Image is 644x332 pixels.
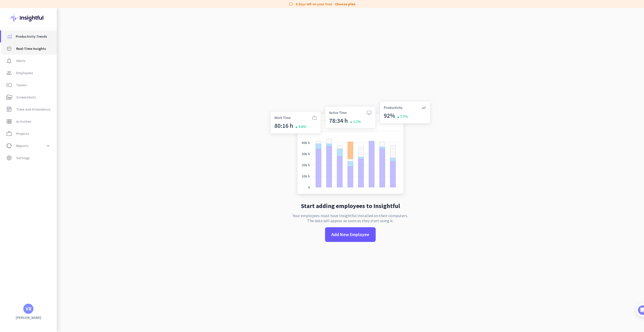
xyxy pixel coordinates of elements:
span: Home [7,171,18,174]
i: av_timer [6,46,12,52]
i: label [289,2,294,7]
a: Show me how [19,122,55,132]
a: groupEmployees [1,67,57,79]
span: Productivity Trends [16,33,47,39]
button: Help [51,158,76,178]
span: Real-Time Insights [16,46,46,52]
button: Messages [25,158,51,178]
span: Add New Employee [331,231,369,238]
span: Help [59,171,67,174]
a: menu-itemProductivity Trends [1,30,57,43]
img: Insightful logo [10,8,47,28]
button: Tasks [76,158,101,178]
img: no-search-results [267,98,434,199]
i: settings [6,155,12,161]
span: Settings [16,155,30,161]
h2: Start adding employees to Insightful [301,203,400,209]
div: Add employees [19,88,86,93]
span: Teams [16,82,27,88]
i: toll [6,82,12,88]
div: 🎊 Welcome to Insightful! 🎊 [7,19,94,38]
div: VR [26,306,31,311]
div: It's time to add your employees! This is crucial since Insightful will start collecting their act... [19,96,88,118]
span: Time and Attendance [16,106,50,112]
i: data_usage [6,143,12,149]
a: work_outlineProjects [1,128,57,140]
img: menu-item [7,34,12,39]
a: Choose plan [335,2,355,7]
img: Profile image for Tamara [18,53,26,61]
button: expand_more [44,141,53,150]
div: You're just a few steps away from completing the essential app setup [7,38,94,50]
span: Screenshots [16,94,36,100]
span: Projects [16,131,29,137]
a: av_timerReal-Time Insights [1,43,57,55]
a: data_usageReportsexpand_more [1,140,57,152]
span: Messages [29,171,47,174]
a: storageActivities [1,115,57,128]
div: [PERSON_NAME] from Insightful [28,54,83,59]
span: Activities [16,118,31,124]
div: 1Add employees [9,86,92,94]
a: notification_importantAlerts [1,55,57,67]
i: perm_media [6,94,12,100]
span: Alerts [16,58,26,64]
h1: Tasks [43,2,59,11]
p: Your employees must have Insightful installed on their computers. The data will appear as soon as... [293,213,408,223]
i: storage [6,118,12,124]
div: Show me how [19,118,88,132]
i: event_note [6,106,12,112]
a: event_noteTime and Attendance [1,103,57,115]
span: Employees [16,70,33,76]
i: notification_important [6,58,12,64]
a: settingsSettings [1,152,57,164]
i: work_outline [6,131,12,137]
p: About 10 minutes [65,67,96,72]
a: perm_mediaScreenshots [1,91,57,103]
span: Reports [16,143,29,149]
button: Mark as completed [19,142,58,148]
i: group [6,70,12,76]
span: Tasks [83,171,94,174]
button: Add New Employee [325,227,376,242]
div: Close [89,2,98,11]
p: 4 steps [5,67,18,72]
a: tollTeams [1,79,57,91]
